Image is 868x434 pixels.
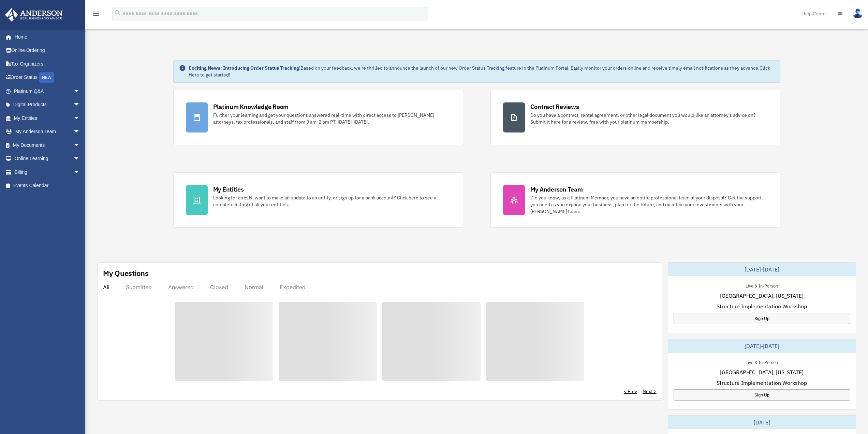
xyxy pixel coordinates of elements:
a: My Entities Looking for an EIN, want to make an update to an entity, or sign up for a bank accoun... [173,172,463,228]
a: Tax Organizers [5,57,90,71]
a: Platinum Knowledge Room Further your learning and get your questions answered real-time with dire... [173,90,463,145]
span: Structure Implementation Workshop [717,379,807,387]
span: Structure Implementation Workshop [717,302,807,310]
div: Normal [245,284,263,291]
div: Submitted [126,284,152,291]
div: [DATE]-[DATE] [668,339,856,353]
a: Contract Reviews Do you have a contract, rental agreement, or other legal document you would like... [490,90,780,145]
a: Click Here to get started! [189,65,770,78]
div: Platinum Knowledge Room [213,102,289,111]
div: Contract Reviews [530,102,579,111]
div: Expedited [280,284,306,291]
a: Billingarrow_drop_down [5,165,90,179]
a: Home [5,30,87,44]
div: Further your learning and get your questions answered real-time with direct access to [PERSON_NAM... [213,112,451,125]
span: arrow_drop_down [73,152,87,166]
a: Next > [643,388,657,395]
span: arrow_drop_down [73,165,87,179]
div: Live & In-Person [740,358,783,365]
div: All [103,284,109,291]
div: NEW [39,72,54,83]
div: Do you have a contract, rental agreement, or other legal document you would like an attorney's ad... [530,112,768,125]
a: Order StatusNEW [5,71,90,85]
span: arrow_drop_down [73,125,87,139]
img: User Pic [853,9,863,18]
a: menu [92,12,100,18]
span: arrow_drop_down [73,98,87,112]
img: Anderson Advisors Platinum Portal [3,8,65,22]
div: Closed [210,284,228,291]
span: arrow_drop_down [73,84,87,98]
span: arrow_drop_down [73,138,87,152]
div: Looking for an EIN, want to make an update to an entity, or sign up for a bank account? Click her... [213,194,451,208]
a: Online Learningarrow_drop_down [5,152,90,166]
a: Events Calendar [5,179,90,193]
div: Live & In-Person [740,282,783,289]
a: My Documentsarrow_drop_down [5,138,90,152]
span: [GEOGRAPHIC_DATA], [US_STATE] [720,292,804,300]
div: My Anderson Team [530,185,583,194]
a: My Anderson Team Did you know, as a Platinum Member, you have an entire professional team at your... [490,172,780,228]
span: arrow_drop_down [73,111,87,125]
div: My Entities [213,185,244,194]
a: < Prev [624,388,637,395]
strong: Exciting News: Introducing Order Status Tracking! [189,65,300,71]
div: My Questions [103,268,149,278]
i: search [114,9,121,17]
div: Answered [168,284,194,291]
a: My Anderson Teamarrow_drop_down [5,125,90,139]
a: Platinum Q&Aarrow_drop_down [5,84,90,98]
div: [DATE] [668,416,856,429]
div: Did you know, as a Platinum Member, you have an entire professional team at your disposal? Get th... [530,194,768,215]
a: Online Ordering [5,44,90,57]
i: menu [92,10,100,18]
div: Based on your feedback, we're thrilled to announce the launch of our new Order Status Tracking fe... [189,65,775,78]
a: Digital Productsarrow_drop_down [5,98,90,112]
div: [DATE]-[DATE] [668,263,856,276]
a: Sign Up [674,389,850,401]
a: My Entitiesarrow_drop_down [5,111,90,125]
a: Sign Up [674,313,850,324]
span: [GEOGRAPHIC_DATA], [US_STATE] [720,368,804,376]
